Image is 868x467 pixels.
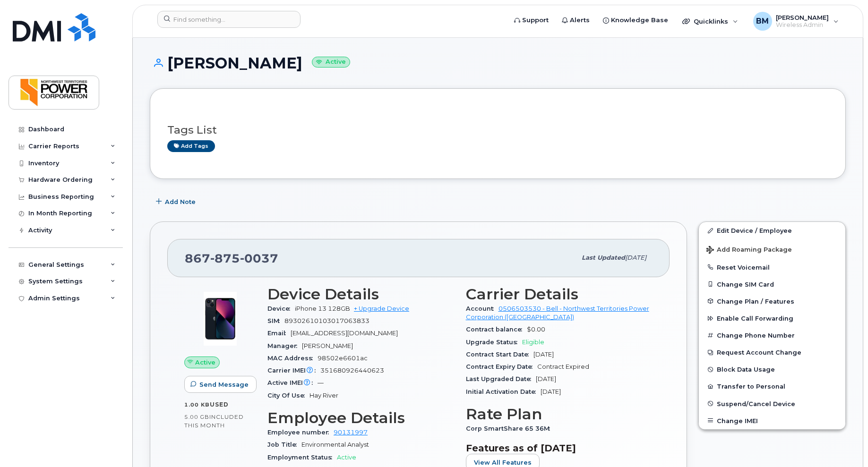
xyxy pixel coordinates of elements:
[466,425,555,432] span: Corp SmartShare 65 36M
[334,429,368,436] a: 90131997
[199,380,249,389] span: Send Message
[267,367,320,374] span: Carrier IMEI
[167,124,828,136] h3: Tags List
[699,361,845,378] button: Block Data Usage
[466,326,527,333] span: Contract balance
[192,290,249,347] img: image20231002-3703462-1ig824h.jpeg
[536,375,556,382] span: [DATE]
[466,406,653,423] h3: Rate Plan
[706,246,792,255] span: Add Roaming Package
[466,305,649,321] a: 0506503530 - Bell - Northwest Territories Power Corporation ([GEOGRAPHIC_DATA])
[240,251,278,265] span: 0037
[184,414,209,420] span: 5.00 GB
[302,342,353,349] span: [PERSON_NAME]
[267,286,455,303] h3: Device Details
[527,326,545,333] span: $0.00
[466,286,653,303] h3: Carrier Details
[699,412,845,429] button: Change IMEI
[184,413,244,429] span: included this month
[320,367,384,374] span: 351680926440623
[210,401,229,408] span: used
[267,454,337,461] span: Employment Status
[195,358,215,367] span: Active
[150,193,204,210] button: Add Note
[699,310,845,327] button: Enable Call Forwarding
[466,305,498,312] span: Account
[537,363,589,370] span: Contract Expired
[301,441,369,448] span: Environmental Analyst
[699,276,845,293] button: Change SIM Card
[699,395,845,412] button: Suspend/Cancel Device
[699,327,845,344] button: Change Phone Number
[210,251,240,265] span: 875
[717,297,794,305] span: Change Plan / Features
[291,330,398,337] span: [EMAIL_ADDRESS][DOMAIN_NAME]
[267,305,295,312] span: Device
[312,57,350,68] small: Active
[466,375,536,382] span: Last Upgraded Date
[318,379,324,386] span: —
[267,355,318,362] span: MAC Address
[522,339,544,346] span: Eligible
[184,376,257,393] button: Send Message
[466,442,653,454] h3: Features as of [DATE]
[717,400,795,407] span: Suspend/Cancel Device
[318,355,368,362] span: 98502e6601ac
[267,342,302,349] span: Manager
[699,378,845,395] button: Transfer to Personal
[267,429,334,436] span: Employee number
[466,363,537,370] span: Contract Expiry Date
[267,441,301,448] span: Job Title
[699,239,845,259] button: Add Roaming Package
[167,140,215,152] a: Add tags
[466,351,533,358] span: Contract Start Date
[717,315,793,322] span: Enable Call Forwarding
[474,458,532,467] span: View All Features
[267,409,455,426] h3: Employee Details
[466,339,522,346] span: Upgrade Status
[267,330,291,337] span: Email
[699,293,845,310] button: Change Plan / Features
[699,344,845,361] button: Request Account Change
[185,251,278,265] span: 867
[267,317,284,324] span: SIM
[295,305,350,312] span: iPhone 13 128GB
[150,55,846,71] h1: [PERSON_NAME]
[267,379,318,386] span: Active IMEI
[267,392,309,399] span: City Of Use
[699,259,845,276] button: Reset Voicemail
[533,351,554,358] span: [DATE]
[466,388,541,395] span: Initial Activation Date
[354,305,409,312] a: + Upgrade Device
[541,388,561,395] span: [DATE]
[625,254,646,261] span: [DATE]
[284,317,370,324] span: 89302610103017063833
[165,197,196,206] span: Add Note
[309,392,338,399] span: Hay River
[337,454,356,461] span: Active
[582,254,625,261] span: Last updated
[184,401,210,408] span: 1.00 KB
[699,222,845,239] a: Edit Device / Employee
